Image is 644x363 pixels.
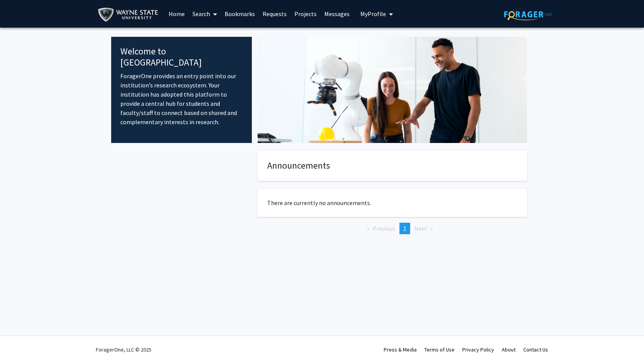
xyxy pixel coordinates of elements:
[384,346,417,353] a: Press & Media
[98,6,162,23] img: Wayne State University Logo
[403,225,406,232] span: 1
[6,329,33,357] iframe: Chat
[258,37,527,143] img: Cover Image
[120,46,243,68] h4: Welcome to [GEOGRAPHIC_DATA]
[259,0,291,27] a: Requests
[504,8,552,20] img: ForagerOne Logo
[267,198,517,207] p: There are currently no announcements.
[360,10,386,18] span: My Profile
[523,346,548,353] a: Contact Us
[165,0,189,27] a: Home
[291,0,320,27] a: Projects
[267,160,517,171] h4: Announcements
[189,0,221,27] a: Search
[462,346,494,353] a: Privacy Policy
[120,71,243,126] p: ForagerOne provides an entry point into our institution’s research ecosystem. Your institution ha...
[373,225,395,232] span: Previous
[258,223,527,234] ul: Pagination
[221,0,259,27] a: Bookmarks
[414,225,427,232] span: Next
[96,336,151,363] div: ForagerOne, LLC © 2025
[320,0,353,27] a: Messages
[424,346,455,353] a: Terms of Use
[502,346,516,353] a: About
